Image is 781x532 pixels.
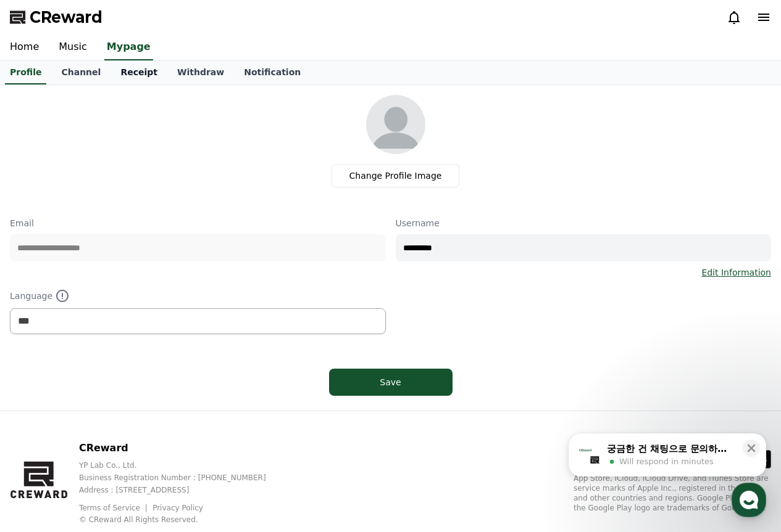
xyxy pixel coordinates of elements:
span: Settings [183,409,213,419]
p: App Store, iCloud, iCloud Drive, and iTunes Store are service marks of Apple Inc., registered in ... [574,473,771,513]
a: Edit Information [701,266,771,279]
p: Address : [STREET_ADDRESS] [79,485,286,495]
a: Channel [51,61,111,84]
a: Mypage [104,35,153,60]
span: Home [31,409,53,419]
button: Save [329,369,453,396]
img: profile_image [366,95,425,154]
a: Receipt [111,61,167,84]
label: Change Profile Image [332,164,460,187]
a: Music [49,35,97,60]
a: Profile [5,61,46,84]
p: YP Lab Co., Ltd. [79,460,286,470]
p: © CReward All Rights Reserved. [79,515,286,525]
a: CReward [10,7,102,27]
p: CReward [79,441,286,456]
p: Email [10,217,386,229]
p: Business Registration Number : [PHONE_NUMBER] [79,473,286,483]
a: Notification [234,61,311,84]
span: Messages [102,410,139,420]
a: Settings [159,391,237,422]
a: Withdraw [167,61,234,84]
span: CReward [30,7,102,27]
a: Messages [81,391,159,422]
p: Language [10,289,386,303]
a: Terms of Service [79,504,149,512]
a: Home [4,391,81,422]
p: Username [396,217,772,229]
a: Privacy Policy [152,504,203,512]
div: Save [354,376,428,388]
